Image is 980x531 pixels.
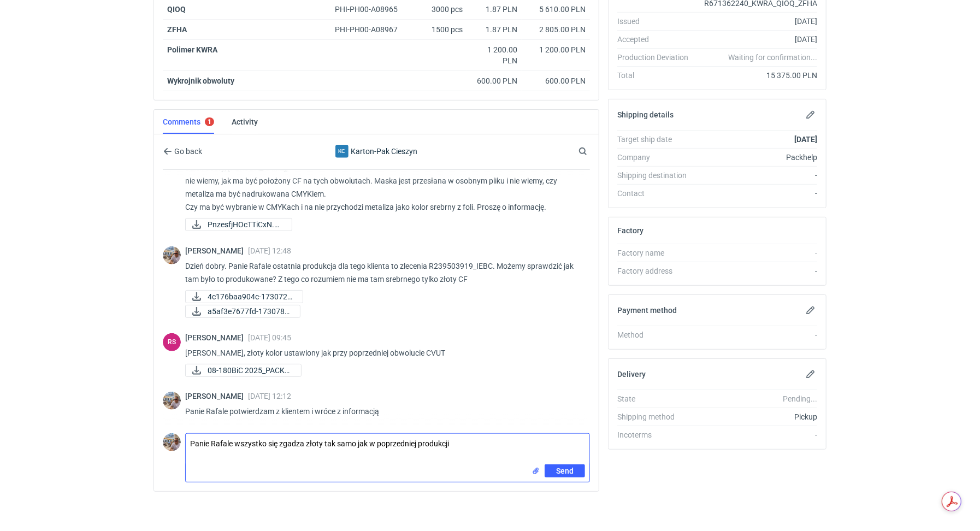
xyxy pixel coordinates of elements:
button: Edit payment method [804,304,817,317]
a: PnzesfjHOcTTiCxN.png [185,218,292,231]
div: 4c176baa904c-1730728864610.jpg [185,290,294,303]
div: [DATE] [697,16,817,27]
div: - [697,429,817,440]
img: Michał Palasek [163,433,181,451]
div: [DATE] [697,34,817,45]
div: 2 805.00 PLN [526,24,586,35]
div: Incoterms [617,429,697,440]
a: 08-180BiC 2025_PACKH... [185,364,302,377]
a: Activity [232,110,258,134]
span: [PERSON_NAME] [185,246,248,255]
button: Edit delivery details [804,368,817,381]
span: PnzesfjHOcTTiCxN.png [208,219,283,231]
div: 15 375.00 PLN [697,70,817,81]
div: Production Deviation [617,52,697,63]
div: Target ship date [617,134,697,145]
span: Go back [172,147,202,155]
div: - [697,265,817,276]
div: - [697,188,817,199]
div: Accepted [617,34,697,45]
div: Company [617,152,697,163]
div: 1 200.00 PLN [526,44,586,55]
span: 4c176baa904c-1730728... [208,291,294,303]
span: Send [556,467,574,475]
div: Shipping method [617,411,697,422]
div: 600.00 PLN [471,75,517,86]
div: Karton-Pak Cieszyn [335,145,349,158]
p: Panie Rafale potwierdzam z klientem i wróce z informacją [185,405,581,418]
img: Michał Palasek [163,246,181,264]
div: Rafał Stani [163,333,181,351]
button: Send [545,464,585,477]
strong: Polimer KWRA [167,45,217,54]
div: Total [617,70,697,81]
div: Contact [617,188,697,199]
h2: Delivery [617,370,646,379]
div: Factory name [617,247,697,258]
div: - [697,329,817,340]
strong: Wykrojnik obwoluty [167,76,234,85]
div: PHI-PH00-A08965 [335,4,408,15]
a: Comments1 [163,110,214,134]
span: [DATE] 12:48 [248,246,291,255]
div: Karton-Pak Cieszyn [287,145,466,158]
div: Method [617,329,697,340]
div: - [697,247,817,258]
div: 600.00 PLN [526,75,586,86]
span: [DATE] 09:45 [248,333,291,342]
h2: Factory [617,226,644,235]
div: - [697,170,817,181]
div: State [617,393,697,404]
a: ZFHA [167,25,187,34]
img: Michał Palasek [163,392,181,410]
h2: Payment method [617,306,677,315]
a: QIOQ [167,5,186,14]
div: 1 [208,118,211,126]
div: Factory address [617,265,697,276]
div: 1.87 PLN [471,24,517,35]
p: Dzień dobry. Panie Rafale ostatnia produkcja dla tego klienta to zlecenia R239503919_IEBC. Możemy... [185,259,581,286]
span: 08-180BiC 2025_PACKH... [208,364,292,376]
span: [PERSON_NAME] [185,333,248,342]
button: Go back [163,145,203,158]
figcaption: RS [163,333,181,351]
div: 1.87 PLN [471,4,517,15]
div: 1500 pcs [412,20,467,40]
div: 08-180BiC 2025_PACKHELP_310x310x100_obwoluta QIOQ i ZFHA.pdf [185,364,294,377]
a: a5af3e7677fd-1730789... [185,305,300,318]
div: Packhelp [697,152,817,163]
textarea: Panie Rafale wszystko się zgadza złoty tak samo jak w poprzedniej produkcji [186,434,589,464]
div: PHI-PH00-A08967 [335,24,408,35]
em: Waiting for confirmation... [728,52,817,63]
div: a5af3e7677fd-1730789558197.jpg [185,305,294,318]
p: [PERSON_NAME], złoty kolor ustawiony jak przy poprzedniej obwolucie CVUT [185,346,581,359]
a: 4c176baa904c-1730728... [185,290,303,303]
em: Pending... [783,394,817,403]
h2: Shipping details [617,110,674,119]
div: 1 200.00 PLN [471,44,517,66]
input: Search [576,145,611,158]
div: Issued [617,16,697,27]
figcaption: KC [335,145,349,158]
span: [PERSON_NAME] [185,392,248,400]
span: a5af3e7677fd-1730789... [208,305,291,317]
p: Dzień dobry, [PERSON_NAME], nie wiemy, jak ma być położony CF na tych obwolutach. Maska jest prze... [185,161,581,214]
div: 5 610.00 PLN [526,4,586,15]
span: [DATE] 12:12 [248,392,291,400]
div: Shipping destination [617,170,697,181]
strong: [DATE] [794,135,817,144]
div: Pickup [697,411,817,422]
button: Edit shipping details [804,108,817,121]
